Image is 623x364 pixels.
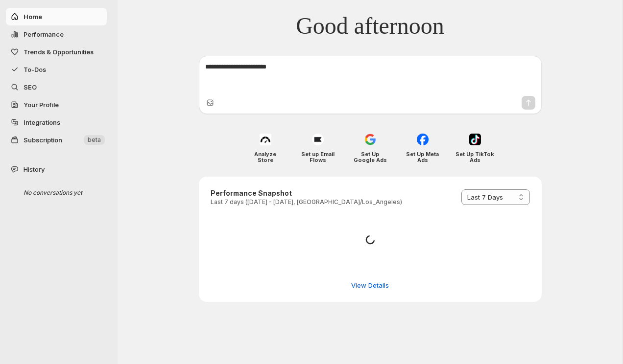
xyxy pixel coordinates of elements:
h4: Set up Email Flows [298,151,337,163]
button: Performance [6,25,107,43]
span: Trends & Opportunities [24,48,94,56]
h4: Analyze Store [246,151,285,163]
span: History [24,164,45,174]
span: Good afternoon [296,12,444,40]
h4: Set Up Meta Ads [403,151,442,163]
h4: Set Up Google Ads [351,151,389,163]
button: Subscription [6,131,107,149]
button: View detailed performance [345,277,395,293]
img: Set Up Google Ads icon [364,134,376,145]
img: Set up Email Flows icon [312,134,324,145]
span: Your Profile [24,101,59,109]
span: Subscription [24,136,62,144]
span: Integrations [24,118,60,126]
span: beta [88,136,101,144]
span: To-Dos [24,66,46,73]
button: To-Dos [6,61,107,78]
a: SEO [6,78,107,96]
button: Upload image [205,98,215,108]
span: Home [24,13,42,21]
h4: Set Up TikTok Ads [455,151,494,163]
a: Your Profile [6,96,107,114]
button: Home [6,8,107,25]
img: Analyze Store icon [260,134,271,145]
span: View Details [351,280,389,290]
a: Integrations [6,114,107,131]
img: Set Up Meta Ads icon [417,134,429,145]
span: Performance [24,30,64,38]
img: Set Up TikTok Ads icon [469,134,481,145]
span: SEO [24,83,37,91]
h3: Performance Snapshot [211,188,402,198]
p: Last 7 days ([DATE] - [DATE], [GEOGRAPHIC_DATA]/Los_Angeles) [211,198,402,206]
div: No conversations yet [16,184,109,202]
button: Trends & Opportunities [6,43,107,61]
